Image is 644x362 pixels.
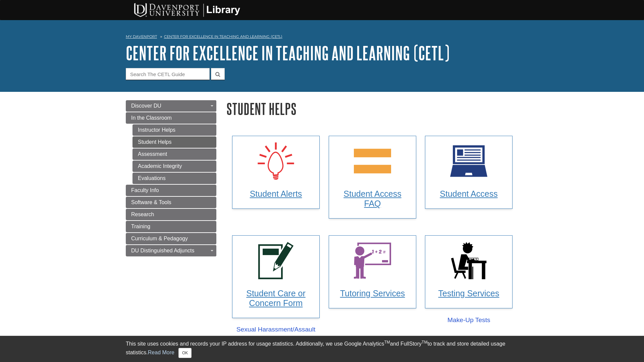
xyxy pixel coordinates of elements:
[335,289,410,298] h3: Tutoring Services
[132,161,216,172] a: Academic Integrity
[132,148,216,160] a: Assessment
[232,235,320,318] a: Student Care or Concern Form
[126,233,216,244] a: Curriculum & Pedagogy
[131,224,150,229] span: Training
[425,235,513,308] a: Testing Services
[432,289,506,298] h3: Testing Services
[126,68,210,80] input: Search The CETL Guide
[126,32,518,43] nav: breadcrumb
[126,100,216,112] a: Discover DU
[164,34,282,39] a: Center for Excellence in Teaching and Learning (CETL)
[131,212,154,217] span: Research
[126,221,216,232] a: Training
[126,100,216,256] div: Guide Page Menu
[131,187,159,193] span: Faculty Info
[447,315,490,325] a: Make-Up Tests
[126,34,157,40] a: My Davenport
[126,43,449,63] a: Center for Excellence in Teaching and Learning (CETL)
[432,189,506,199] h3: Student Access
[122,2,250,18] img: DU Libraries
[329,136,416,219] a: Student Access FAQ
[126,185,216,196] a: Faculty Info
[126,209,216,220] a: Research
[126,340,518,358] div: This site uses cookies and records your IP address for usage statistics. Additionally, we use Goo...
[132,124,216,136] a: Instructor Helps
[239,189,313,199] h3: Student Alerts
[335,189,410,208] h3: Student Access FAQ
[126,112,216,124] a: In the Classroom
[226,100,518,117] h1: Student Helps
[232,325,320,344] a: Sexual Harassment/Assault Form (Title IX)
[232,136,320,209] a: Student Alerts
[329,235,416,308] a: Tutoring Services
[132,136,216,148] a: Student Helps
[425,136,513,209] a: Student Access
[131,103,161,109] span: Discover DU
[131,199,171,205] span: Software & Tools
[148,350,174,355] a: Read More
[126,245,216,256] a: DU Distinguished Adjuncts
[178,348,192,358] button: Close
[131,236,188,241] span: Curriculum & Pedagogy
[422,340,427,345] sup: TM
[239,289,313,308] h3: Student Care or Concern Form
[132,173,216,184] a: Evaluations
[131,248,195,253] span: DU Distinguished Adjuncts
[384,340,390,345] sup: TM
[126,197,216,208] a: Software & Tools
[131,115,172,121] span: In the Classroom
